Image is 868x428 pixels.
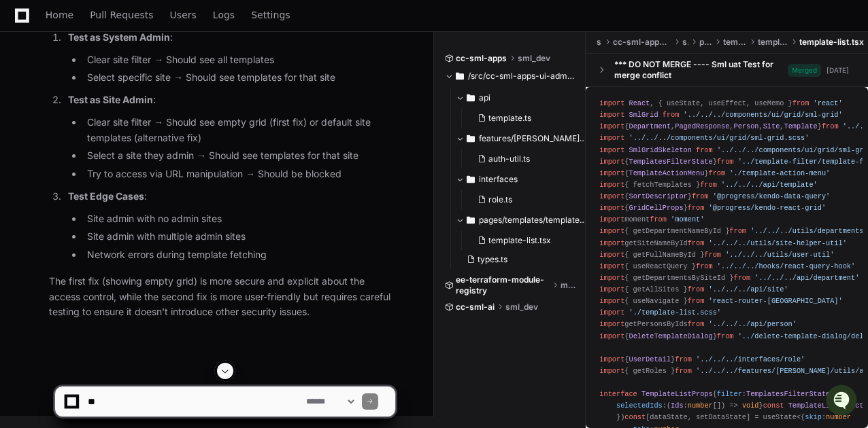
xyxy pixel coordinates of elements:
[467,90,475,106] svg: Directory
[709,320,797,328] span: '../../../api/person'
[599,181,624,189] span: import
[467,171,475,188] svg: Directory
[599,158,624,166] span: import
[213,11,235,19] span: Logs
[822,122,839,130] span: from
[599,297,624,305] span: import
[629,355,671,363] span: UserDetail
[488,194,512,205] span: role.ts
[251,11,290,19] span: Settings
[613,37,671,48] span: cc-sml-apps-ui-admin
[788,64,821,77] span: Merged
[629,158,712,166] span: TemplatesFilterState
[467,212,475,228] svg: Directory
[83,115,395,146] li: Clear site filter → Should see empty grid (first fix) or default site templates (alternative fix)
[456,53,507,64] span: cc-sml-apps
[599,169,624,177] span: import
[597,37,602,48] span: src
[688,239,705,247] span: from
[83,247,395,263] li: Network errors during template fetching
[599,332,624,340] span: import
[599,285,624,293] span: import
[696,146,713,154] span: from
[599,227,624,235] span: import
[629,134,809,142] span: '../../../components/ui/grid/sml-grid.scss'
[14,101,38,126] img: 1756235613930-3d25f9e4-fa56-45dd-b3ad-e072dfbd1548
[599,146,624,154] span: import
[696,262,713,270] span: from
[456,128,586,149] button: features/[PERSON_NAME]/utils
[824,383,861,420] iframe: Open customer support
[472,190,578,209] button: role.ts
[46,101,223,115] div: Start new chat
[479,174,518,185] span: interfaces
[709,285,788,293] span: '../../../api/site'
[68,189,395,204] p: :
[717,158,734,166] span: from
[68,94,153,105] strong: Test as Site Admin
[688,297,705,305] span: from
[468,71,575,82] span: /src/cc-sml-apps-ui-admin/src
[231,105,248,122] button: Start new chat
[671,215,704,224] span: 'moment'
[68,190,144,202] strong: Test Edge Cases
[472,149,578,168] button: auth-util.ts
[629,169,704,177] span: TemplateActionMenu
[629,111,658,119] span: SmlGrid
[46,115,172,126] div: We're available if you need us!
[696,355,805,363] span: '../../../interfaces/role'
[467,130,475,147] svg: Directory
[688,320,705,328] span: from
[629,204,683,212] span: GridCellProps
[14,14,41,41] img: PlayerZero
[472,231,578,250] button: template-list.tsx
[814,99,843,107] span: 'react'
[614,59,788,81] div: *** DO NOT MERGE ---- Sml uat Test for merge conflict
[479,215,586,226] span: pages/templates/template-list
[83,166,395,182] li: Try to access via URL manipulation → Should be blocked
[784,122,817,130] span: Template
[478,254,507,265] span: types.ts
[713,192,831,200] span: '@progress/kendo-data-query'
[682,37,688,48] span: src
[700,181,717,189] span: from
[49,274,395,320] p: The first fix (showing empty grid) is more secure and explicit about the access control, while th...
[758,37,788,48] span: template-list
[90,11,153,19] span: Pull Requests
[684,111,843,119] span: '../../../components/ui/grid/sml-grid'
[456,168,586,190] button: interfaces
[629,332,712,340] span: DeleteTemplateDialog
[14,54,248,76] div: Welcome
[729,169,830,177] span: './template-action-menu'
[599,251,624,259] span: import
[599,308,624,317] span: import
[827,65,849,75] div: [DATE]
[135,143,165,153] span: Pylon
[709,169,726,177] span: from
[717,332,734,340] span: from
[599,274,624,282] span: import
[629,122,671,130] span: Department
[699,37,713,48] span: pages
[46,11,73,19] span: Home
[83,70,395,86] li: Select specific site → Should see templates for that site
[599,320,624,328] span: import
[704,251,721,259] span: from
[599,122,624,130] span: import
[792,99,809,107] span: from
[68,30,395,46] p: :
[799,37,864,48] span: template-list.tsx
[456,274,550,296] span: ee-terraform-module-registry
[488,113,531,124] span: template.ts
[709,239,847,247] span: '../../../utils/site-helper-util'
[599,111,624,119] span: import
[599,215,624,224] span: import
[675,122,729,130] span: PagedResponse
[650,215,667,224] span: from
[456,87,586,109] button: api
[599,192,624,200] span: import
[68,92,395,108] p: :
[518,53,550,64] span: sml_dev
[675,355,692,363] span: from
